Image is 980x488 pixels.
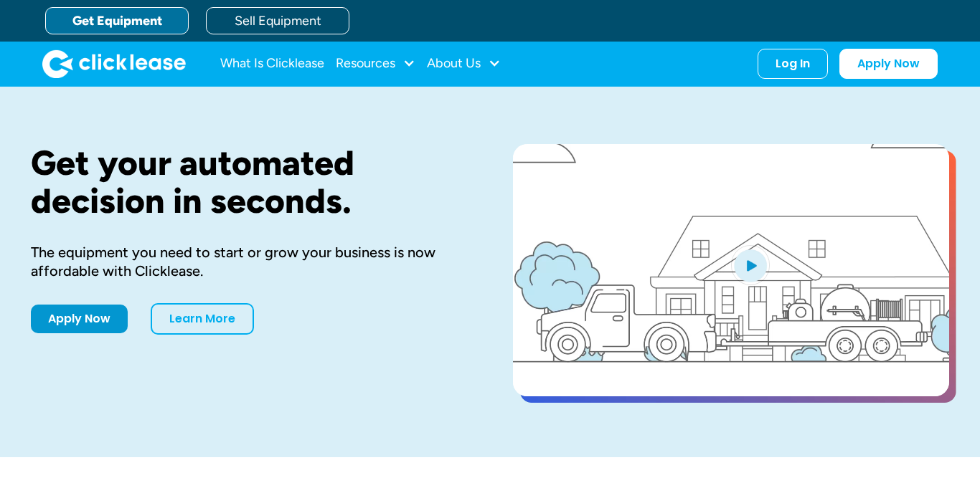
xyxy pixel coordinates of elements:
[513,144,949,396] a: open lightbox
[336,49,415,78] div: Resources
[42,49,186,78] a: home
[31,243,467,280] div: The equipment you need to start or grow your business is now affordable with Clicklease.
[220,49,324,78] a: What Is Clicklease
[776,57,810,71] div: Log In
[42,49,186,78] img: Clicklease logo
[206,7,349,34] a: Sell Equipment
[731,245,770,285] img: Blue play button logo on a light blue circular background
[151,303,254,335] a: Learn More
[31,305,128,333] a: Apply Now
[31,144,467,220] h1: Get your automated decision in seconds.
[45,7,189,34] a: Get Equipment
[427,49,501,78] div: About Us
[839,49,938,79] a: Apply Now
